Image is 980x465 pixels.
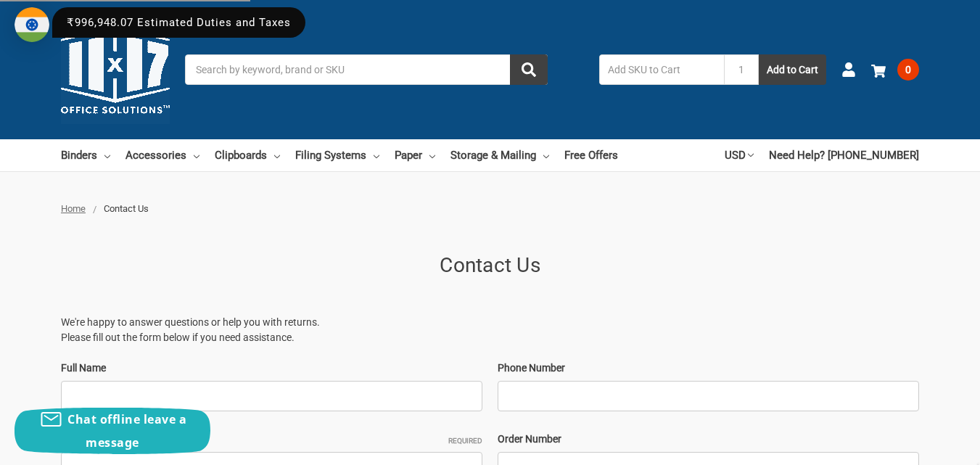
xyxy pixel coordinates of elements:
a: Filing Systems [295,139,379,171]
button: Add to Cart [759,54,826,85]
a: USD [725,139,754,171]
small: Required [448,435,482,446]
input: Search by keyword, brand or SKU [185,54,548,85]
a: Free Offers [564,139,618,171]
label: Phone Number [498,361,919,376]
img: 11x17z.com [61,15,170,124]
div: ₹996,948.07 Estimated Duties and Taxes [52,7,305,38]
label: Order Number [498,432,919,447]
label: Full Name [61,361,482,376]
img: duty and tax information for India [15,7,49,42]
button: Chat offline leave a message [15,408,210,454]
h1: Contact Us [61,250,919,281]
span: 0 [897,59,919,81]
input: Add SKU to Cart [599,54,724,85]
a: Accessories [125,139,199,171]
label: Email Address [61,432,482,447]
p: We're happy to answer questions or help you with returns. Please fill out the form below if you n... [61,315,919,345]
span: Chat offline leave a message [67,411,186,450]
span: Contact Us [104,203,149,214]
a: Storage & Mailing [450,139,549,171]
a: Binders [61,139,110,171]
a: Clipboards [215,139,280,171]
a: Need Help? [PHONE_NUMBER] [769,139,919,171]
a: Paper [395,139,435,171]
a: 0 [871,51,919,89]
a: Home [61,203,86,214]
